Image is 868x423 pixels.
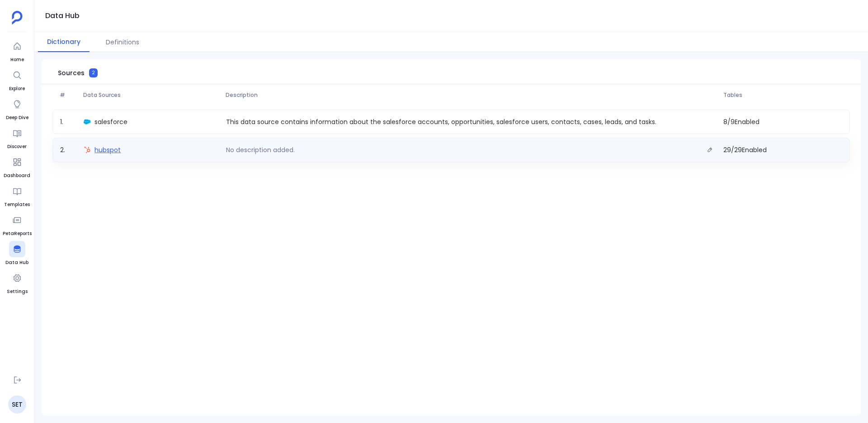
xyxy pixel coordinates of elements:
[720,117,846,127] span: 8 / 9 Enabled
[4,154,30,179] a: Dashboard
[720,91,846,99] span: Tables
[9,85,25,92] span: Explore
[222,91,720,99] span: Description
[58,68,85,77] span: Sources
[4,183,30,208] a: Templates
[7,125,27,150] a: Discover
[703,144,716,156] button: Edit description.
[45,10,80,22] h1: Data Hub
[5,259,28,266] span: Data Hub
[222,145,298,155] p: No description added.
[7,288,28,295] span: Settings
[720,144,846,156] span: 29 / 29 Enabled
[7,143,27,150] span: Discover
[94,145,121,154] span: hubspot
[7,270,28,295] a: Settings
[80,91,222,99] span: Data Sources
[4,172,30,179] span: Dashboard
[3,212,32,237] a: PetaReports
[9,38,25,63] a: Home
[57,117,80,127] span: 1 .
[94,117,127,126] span: salesforce
[97,32,148,52] button: Definitions
[57,144,80,156] span: 2 .
[38,32,90,52] button: Dictionary
[12,11,23,24] img: petavue logo
[3,230,32,237] span: PetaReports
[89,68,98,77] span: 2
[8,395,26,413] a: SET
[222,117,660,127] p: This data source contains information about the salesforce accounts, opportunities, salesforce us...
[9,56,25,63] span: Home
[5,241,28,266] a: Data Hub
[4,201,30,208] span: Templates
[6,96,28,121] a: Deep Dive
[6,114,28,121] span: Deep Dive
[9,67,25,92] a: Explore
[56,91,80,99] span: #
